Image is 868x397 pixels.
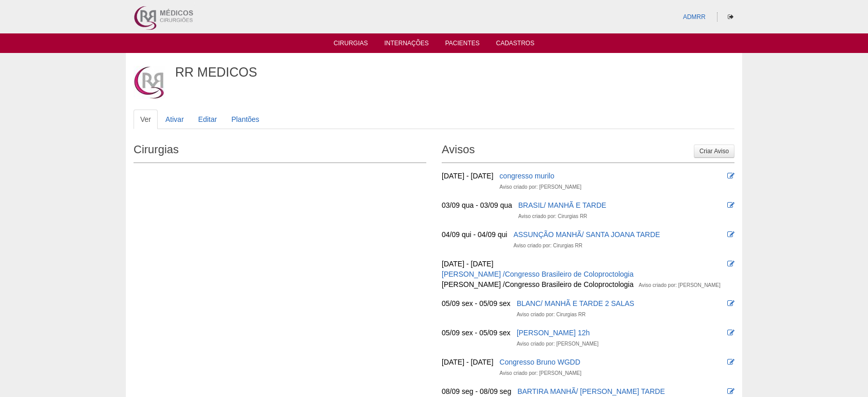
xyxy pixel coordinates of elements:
a: Pacientes [445,40,480,50]
h2: Cirurgias [134,139,426,163]
a: Ativar [159,110,191,129]
a: BRASIL/ MANHÃ E TARDE [518,201,606,209]
i: Editar [727,358,734,366]
i: Editar [727,300,734,307]
a: Plantões [224,110,266,129]
div: 04/09 qui - 04/09 qui [442,229,507,240]
h1: RR MEDICOS [134,66,734,79]
a: BARTIRA MANHÃ/ [PERSON_NAME] TARDE [517,387,665,395]
a: Criar Aviso [694,145,734,158]
div: [DATE] - [DATE] [442,171,494,181]
div: Aviso criado por: Cirurgias RR [517,310,586,320]
a: Internações [384,40,429,50]
div: Aviso criado por: Cirurgias RR [514,241,582,251]
div: Aviso criado por: [PERSON_NAME] [500,182,581,192]
div: 05/09 sex - 05/09 sex [442,328,511,338]
a: Ver [134,110,158,129]
i: Editar [727,172,734,179]
div: Aviso criado por: [PERSON_NAME] [517,339,598,349]
i: Editar [727,388,734,395]
a: Editar [192,110,224,129]
a: ADMRR [683,13,706,21]
i: Sair [728,14,733,20]
a: [PERSON_NAME] 12h [517,329,590,337]
a: ASSUNÇÃO MANHÃ/ SANTA JOANA TARDE [514,230,661,239]
div: [PERSON_NAME] /Congresso Brasileiro de Coloproctologia [442,279,634,290]
div: Aviso criado por: [PERSON_NAME] [500,368,581,378]
i: Editar [727,202,734,209]
a: [PERSON_NAME] /Congresso Brasileiro de Coloproctologia [442,270,634,278]
i: Editar [727,260,734,267]
div: Aviso criado por: Cirurgias RR [518,211,587,222]
img: imagem de RR MEDICOS [134,66,165,99]
a: Cadastros [496,40,535,50]
div: [DATE] - [DATE] [442,259,494,269]
a: congresso murilo [500,172,555,180]
i: Editar [727,231,734,238]
div: 03/09 qua - 03/09 qua [442,200,512,210]
a: Cirurgias [334,40,368,50]
div: 05/09 sex - 05/09 sex [442,298,511,309]
h2: Avisos [442,139,734,163]
a: Ver perfil do usuário. [134,78,165,86]
a: Congresso Bruno WGDD [500,358,580,366]
div: Aviso criado por: [PERSON_NAME] [639,280,721,291]
a: BLANC/ MANHÃ E TARDE 2 SALAS [517,299,634,308]
div: 08/09 seg - 08/09 seg [442,386,511,396]
i: Editar [727,329,734,336]
div: [DATE] - [DATE] [442,357,494,367]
